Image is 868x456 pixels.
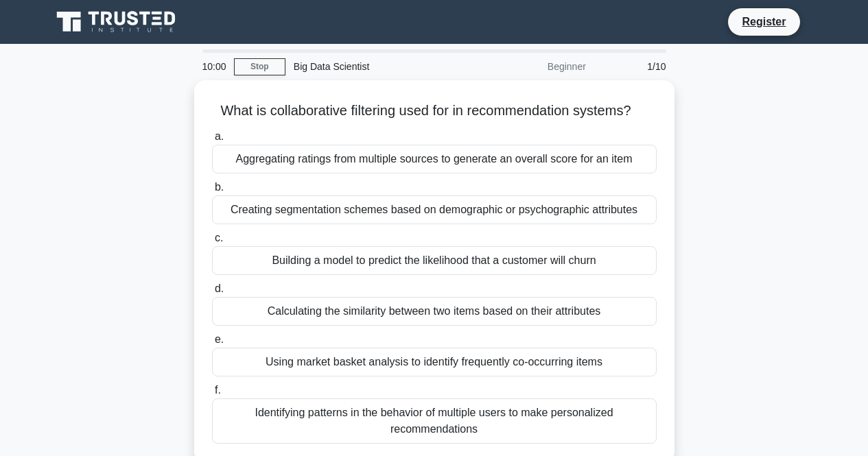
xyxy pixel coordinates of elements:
[285,53,474,80] div: Big Data Scientist
[212,398,657,444] div: Identifying patterns in the behavior of multiple users to make personalized recommendations
[215,384,221,396] span: f.
[215,232,223,243] span: c.
[212,195,657,224] div: Creating segmentation schemes based on demographic or psychographic attributes
[734,13,794,30] a: Register
[211,102,658,120] h5: What is collaborative filtering used for in recommendation systems?
[234,58,285,75] a: Stop
[215,181,224,193] span: b.
[215,130,224,142] span: a.
[212,297,657,326] div: Calculating the similarity between two items based on their attributes
[194,53,234,80] div: 10:00
[212,348,657,376] div: Using market basket analysis to identify frequently co-occurring items
[212,145,657,173] div: Aggregating ratings from multiple sources to generate an overall score for an item
[215,333,224,345] span: e.
[212,246,657,275] div: Building a model to predict the likelihood that a customer will churn
[474,53,594,80] div: Beginner
[215,283,224,294] span: d.
[594,53,675,80] div: 1/10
